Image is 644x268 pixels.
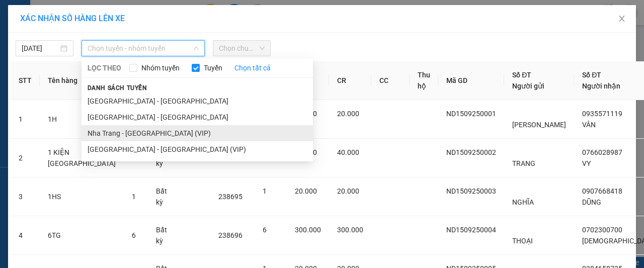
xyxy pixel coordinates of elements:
[22,43,58,54] input: 15/09/2025
[446,226,496,234] span: ND1509250004
[512,82,544,90] span: Người gửi
[40,216,124,255] td: 6TG
[337,187,359,195] span: 20.000
[582,82,620,90] span: Người nhận
[132,193,136,201] span: 1
[148,216,178,255] td: Bất kỳ
[40,61,124,100] th: Tên hàng
[82,125,313,141] li: Nha Trang - [GEOGRAPHIC_DATA] (VIP)
[218,231,243,239] span: 238696
[218,193,243,201] span: 238695
[148,177,178,216] td: Bất kỳ
[11,216,40,255] td: 4
[446,110,496,118] span: ND1509250001
[582,159,591,167] span: VY
[82,93,313,109] li: [GEOGRAPHIC_DATA] - [GEOGRAPHIC_DATA]
[446,148,496,156] span: ND1509250002
[11,100,40,139] td: 1
[337,110,359,118] span: 20.000
[82,141,313,157] li: [GEOGRAPHIC_DATA] - [GEOGRAPHIC_DATA] (VIP)
[40,100,124,139] td: 1H
[82,109,313,125] li: [GEOGRAPHIC_DATA] - [GEOGRAPHIC_DATA]
[88,62,121,73] span: LỌC THEO
[132,231,136,239] span: 6
[608,5,636,33] button: Close
[88,41,199,56] span: Chọn tuyến - nhóm tuyến
[219,41,265,56] span: Chọn chuyến
[582,148,622,156] span: 0766028987
[582,121,596,129] span: VÂN
[582,110,622,118] span: 0935571119
[410,61,438,100] th: Thu hộ
[137,62,184,73] span: Nhóm tuyến
[329,61,371,100] th: CR
[582,187,622,195] span: 0907668418
[40,139,124,177] td: 1 KIỆN [GEOGRAPHIC_DATA]
[20,14,125,23] span: XÁC NHẬN SỐ HÀNG LÊN XE
[11,177,40,216] td: 3
[512,159,535,167] span: TRANG
[337,148,359,156] span: 40.000
[512,198,534,206] span: NGHĨA
[438,61,504,100] th: Mã GD
[582,198,601,206] span: DŨNG
[371,61,410,100] th: CC
[582,71,601,79] span: Số ĐT
[82,83,153,93] span: Danh sách tuyến
[200,62,226,73] span: Tuyến
[193,45,199,51] span: down
[337,226,363,234] span: 300.000
[11,61,40,100] th: STT
[512,237,533,245] span: THOẠI
[582,226,622,234] span: 0702300700
[295,187,317,195] span: 20.000
[40,177,124,216] td: 1HS
[234,62,271,73] a: Chọn tất cả
[512,121,566,129] span: [PERSON_NAME]
[11,139,40,177] td: 2
[263,226,267,234] span: 6
[446,187,496,195] span: ND1509250003
[263,187,267,195] span: 1
[618,15,626,23] span: close
[295,226,321,234] span: 300.000
[512,71,531,79] span: Số ĐT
